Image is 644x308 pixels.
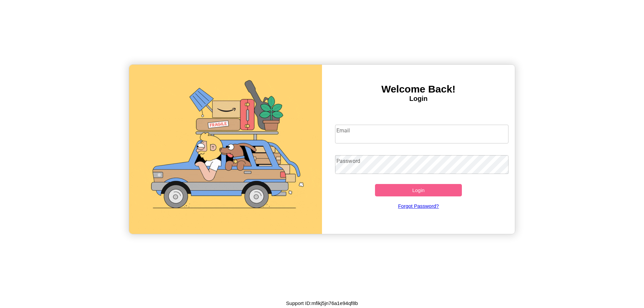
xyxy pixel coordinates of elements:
[286,299,358,308] p: Support ID: mfikj5jn76a1e94qf8b
[375,184,462,196] button: Login
[332,196,505,215] a: Forgot Password?
[129,65,322,234] img: gif
[322,83,515,95] h3: Welcome Back!
[322,95,515,103] h4: Login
